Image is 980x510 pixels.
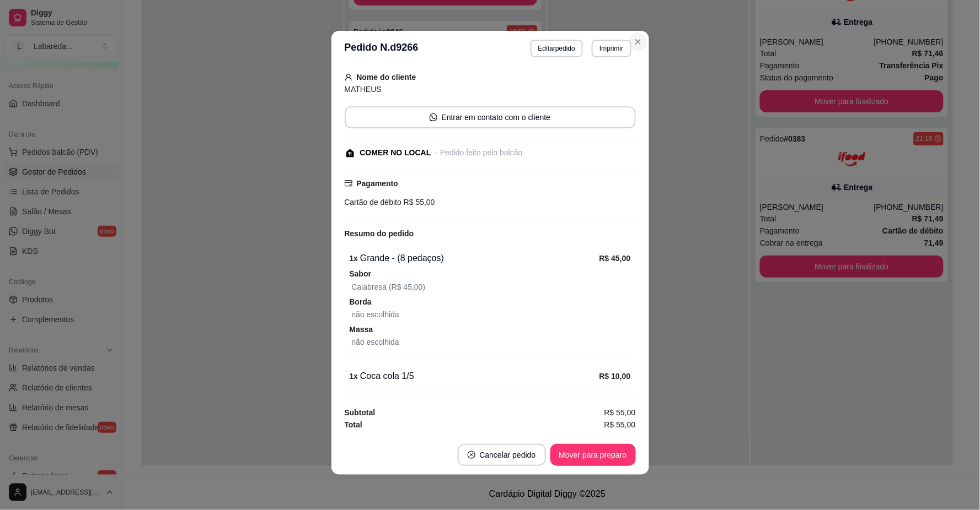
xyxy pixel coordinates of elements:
[550,444,636,466] button: Mover para preparo
[350,372,358,381] strong: 1 x
[345,180,352,187] span: credit-card
[345,106,636,128] button: whats-appEntrar em contato com o cliente
[592,40,631,57] button: Imprimir
[604,419,636,431] span: R$ 55,00
[604,406,636,419] span: R$ 55,00
[350,297,372,306] strong: Borda
[458,444,546,466] button: close-circleCancelar pedido
[357,73,416,82] strong: Nome do cliente
[345,40,419,57] h3: Pedido N. d9266
[352,338,399,346] span: não escolhida
[350,370,599,383] div: Coca cola 1/5
[357,179,398,188] strong: Pagamento
[531,40,583,57] button: Editarpedido
[599,254,631,263] strong: R$ 45,00
[345,408,376,417] strong: Subtotal
[345,420,362,429] strong: Total
[350,269,372,278] strong: Sabor
[345,85,382,94] span: MATHEUS
[350,252,599,265] div: Grande - (8 pedaços)
[387,283,425,291] span: (R$ 45,00)
[352,283,387,291] span: Calabresa
[345,198,402,207] span: Cartão de débito
[352,310,399,319] span: não escolhida
[430,113,437,121] span: whats-app
[360,147,431,159] div: COMER NO LOCAL
[401,198,435,207] span: R$ 55,00
[436,147,523,159] div: - Pedido feito pelo balcão
[468,451,475,459] span: close-circle
[629,33,647,51] button: Close
[350,325,373,334] strong: Massa
[345,229,414,238] strong: Resumo do pedido
[350,254,358,263] strong: 1 x
[599,372,631,381] strong: R$ 10,00
[345,73,352,81] span: user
